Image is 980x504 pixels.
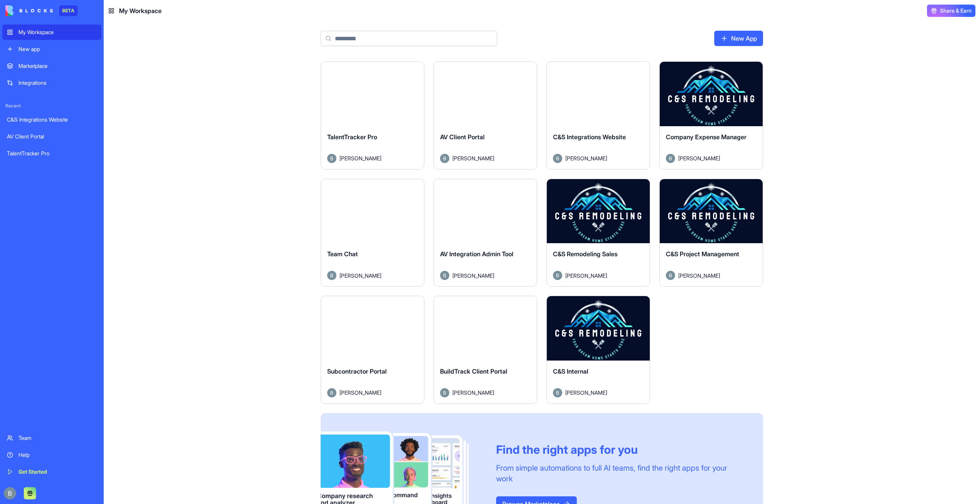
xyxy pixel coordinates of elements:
div: TalentTracker Pro [7,150,97,157]
a: C&S Project ManagementAvatar[PERSON_NAME] [659,179,763,287]
span: Subcontractor Portal [327,367,387,375]
a: C&S Integrations Website [2,112,101,127]
div: BETA [59,5,78,16]
a: New App [714,31,763,46]
div: New app [18,45,97,53]
div: Integrations [18,79,97,87]
a: BuildTrack Client PortalAvatar[PERSON_NAME] [434,296,537,404]
div: Find the right apps for you [496,443,745,456]
a: Integrations [2,75,101,91]
div: C&S Integrations Website [7,116,97,124]
img: Avatar [666,271,675,280]
a: TalentTracker Pro [2,146,101,161]
a: C&S Remodeling SalesAvatar[PERSON_NAME] [546,179,650,287]
span: AV Client Portal [440,133,485,141]
img: Avatar [327,154,336,163]
span: Team Chat [327,250,358,258]
img: Avatar [553,271,562,280]
span: [PERSON_NAME] [452,389,494,397]
a: Get Started [2,464,101,479]
a: C&S InternalAvatar[PERSON_NAME] [546,296,650,404]
img: Avatar [440,271,449,280]
span: Share & Earn [940,7,972,15]
span: Company Expense Manager [666,133,747,141]
a: AV Client Portal [2,129,101,144]
span: [PERSON_NAME] [565,272,607,280]
img: Avatar [440,154,449,163]
span: TalentTracker Pro [327,133,377,141]
div: Marketplace [18,62,97,70]
img: logo [5,5,53,16]
img: Avatar [666,154,675,163]
span: [PERSON_NAME] [678,272,720,280]
a: Marketplace [2,58,101,74]
img: Avatar [440,388,449,397]
span: C&S Project Management [666,250,739,258]
div: Team [18,434,97,442]
img: Avatar [327,388,336,397]
div: Help [18,451,97,459]
span: [PERSON_NAME] [452,272,494,280]
span: [PERSON_NAME] [565,389,607,397]
a: BETA [5,5,78,16]
a: New app [2,41,101,57]
img: Avatar [553,154,562,163]
a: Team ChatAvatar[PERSON_NAME] [321,179,424,287]
span: [PERSON_NAME] [452,154,494,162]
div: Get Started [18,468,97,476]
a: AV Integration Admin ToolAvatar[PERSON_NAME] [434,179,537,287]
div: From simple automations to full AI teams, find the right apps for your work [496,463,745,484]
span: [PERSON_NAME] [339,154,381,162]
img: ACg8ocIug40qN1SCXJiinWdltW7QsPxROn8ZAVDlgOtPD8eQfXIZmw=s96-c [4,487,16,499]
a: C&S Integrations WebsiteAvatar[PERSON_NAME] [546,61,650,170]
span: C&S Internal [553,367,588,375]
button: Share & Earn [927,5,975,17]
span: Recent [2,103,101,109]
span: BuildTrack Client Portal [440,367,507,375]
a: Subcontractor PortalAvatar[PERSON_NAME] [321,296,424,404]
span: C&S Integrations Website [553,133,626,141]
a: Team [2,430,101,446]
a: AV Client PortalAvatar[PERSON_NAME] [434,61,537,170]
span: My Workspace [119,6,162,15]
img: Avatar [327,271,336,280]
a: My Workspace [2,25,101,40]
div: AV Client Portal [7,133,97,140]
a: Company Expense ManagerAvatar[PERSON_NAME] [659,61,763,170]
span: C&S Remodeling Sales [553,250,617,258]
span: [PERSON_NAME] [339,272,381,280]
div: My Workspace [18,28,97,36]
a: Help [2,447,101,463]
span: [PERSON_NAME] [339,389,381,397]
a: TalentTracker ProAvatar[PERSON_NAME] [321,61,424,170]
span: AV Integration Admin Tool [440,250,513,258]
span: [PERSON_NAME] [678,154,720,162]
img: Avatar [553,388,562,397]
span: [PERSON_NAME] [565,154,607,162]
